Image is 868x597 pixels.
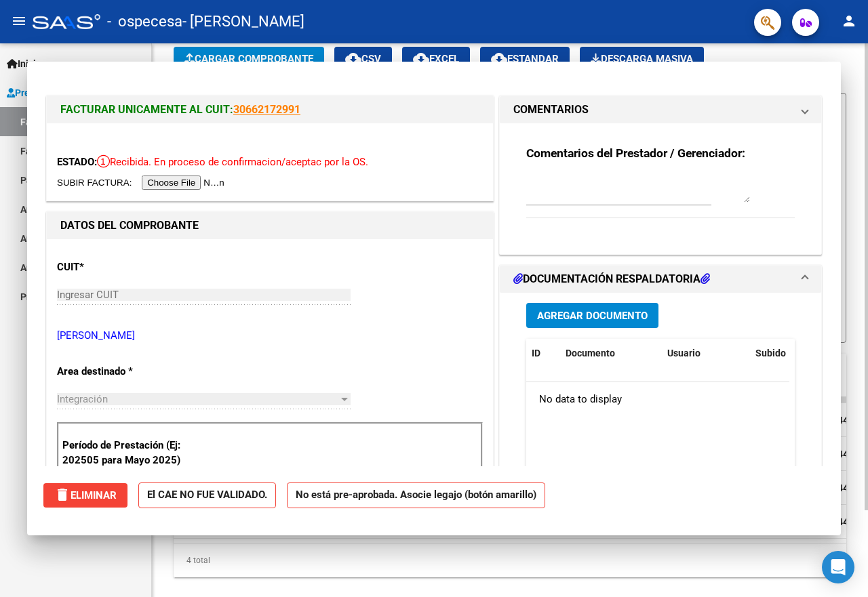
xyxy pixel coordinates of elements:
[107,7,182,37] span: - ospecesa
[526,339,560,368] datatable-header-cell: ID
[500,123,821,254] div: COMENTARIOS
[60,219,199,232] strong: DATOS DEL COMPROBANTE
[537,310,648,322] span: Agregar Documento
[182,7,304,37] span: - [PERSON_NAME]
[822,551,854,583] div: Open Intercom Messenger
[57,328,483,344] p: [PERSON_NAME]
[841,13,857,29] mat-icon: person
[662,339,750,368] datatable-header-cell: Usuario
[532,348,540,358] span: ID
[667,348,701,358] span: Usuario
[54,487,71,503] mat-icon: delete
[57,260,184,275] p: CUIT
[174,543,846,577] div: 4 total
[755,348,786,358] span: Subido
[413,50,429,66] mat-icon: cloud_download
[345,53,381,65] span: CSV
[60,103,233,116] span: FACTURAR UNICAMENTE AL CUIT:
[43,483,127,508] button: Eliminar
[57,393,108,405] span: Integración
[57,156,97,168] span: ESTADO:
[566,348,615,358] span: Documento
[233,103,300,116] a: 30662172991
[491,53,559,65] span: Estandar
[513,102,589,118] h1: COMENTARIOS
[413,53,459,65] span: EXCEL
[491,50,507,66] mat-icon: cloud_download
[138,482,276,509] strong: El CAE NO FUE VALIDADO.
[54,489,117,501] span: Eliminar
[750,339,818,368] datatable-header-cell: Subido
[500,293,821,574] div: DOCUMENTACIÓN RESPALDATORIA
[57,364,184,379] p: Area destinado *
[500,96,821,123] mat-expansion-panel-header: COMENTARIOS
[526,303,658,328] button: Agregar Documento
[97,156,368,168] span: Recibida. En proceso de confirmacion/aceptac por la OS.
[526,146,745,160] strong: Comentarios del Prestador / Gerenciador:
[7,85,130,100] span: Prestadores / Proveedores
[7,56,41,71] span: Inicio
[513,271,710,287] h1: DOCUMENTACIÓN RESPALDATORIA
[560,339,662,368] datatable-header-cell: Documento
[526,382,789,416] div: No data to display
[591,53,693,65] span: Descarga Masiva
[580,47,704,71] app-download-masive: Descarga masiva de comprobantes (adjuntos)
[500,266,821,293] mat-expansion-panel-header: DOCUMENTACIÓN RESPALDATORIA
[62,438,187,468] p: Período de Prestación (Ej: 202505 para Mayo 2025)
[11,13,27,29] mat-icon: menu
[345,50,361,66] mat-icon: cloud_download
[287,482,545,509] strong: No está pre-aprobada. Asocie legajo (botón amarillo)
[184,53,313,65] span: Cargar Comprobante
